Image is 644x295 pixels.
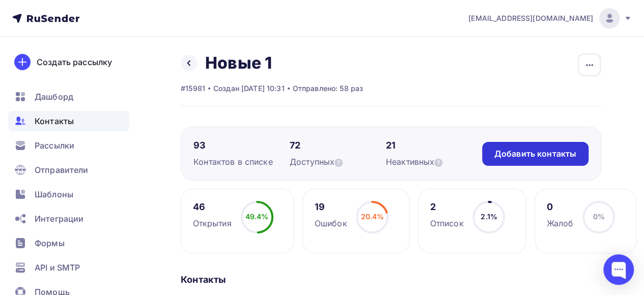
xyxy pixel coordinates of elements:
a: Шаблоны [8,184,129,204]
div: Контактов в списке [193,156,290,168]
div: 93 [193,139,290,152]
div: Отправлено: 58 раз [293,83,363,94]
div: Создать рассылку [37,56,112,68]
div: #15981 [181,83,205,94]
h2: Новые 1 [205,53,272,73]
div: Доступных [290,156,386,168]
a: Отправители [8,160,129,180]
span: Формы [35,237,65,249]
span: 2.1% [481,212,497,221]
div: Контакты [181,274,601,286]
a: Формы [8,233,129,253]
div: 2 [430,201,463,213]
div: Ошибок [315,217,347,229]
div: Жалоб [546,217,573,229]
span: Интеграции [35,213,83,225]
span: Контакты [35,115,74,127]
div: Отписок [430,217,463,229]
span: API и SMTP [35,261,80,274]
div: Открытия [193,217,232,229]
span: 0% [593,212,605,221]
span: 49.4% [245,212,269,221]
a: [EMAIL_ADDRESS][DOMAIN_NAME] [468,8,632,28]
span: [EMAIL_ADDRESS][DOMAIN_NAME] [468,13,593,23]
span: Рассылки [35,139,74,152]
div: 19 [315,201,347,213]
div: 21 [386,139,482,152]
span: 20.4% [361,212,384,221]
div: 0 [546,201,573,213]
a: Рассылки [8,135,129,156]
span: Дашборд [35,91,73,103]
span: Отправители [35,164,89,176]
a: Дашборд [8,86,129,107]
div: Неактивных [386,156,482,168]
span: Шаблоны [35,188,73,200]
div: 46 [193,201,232,213]
div: 72 [290,139,386,152]
a: Контакты [8,111,129,131]
div: Создан [DATE] 10:31 [213,83,285,94]
div: Добавить контакты [494,148,576,160]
